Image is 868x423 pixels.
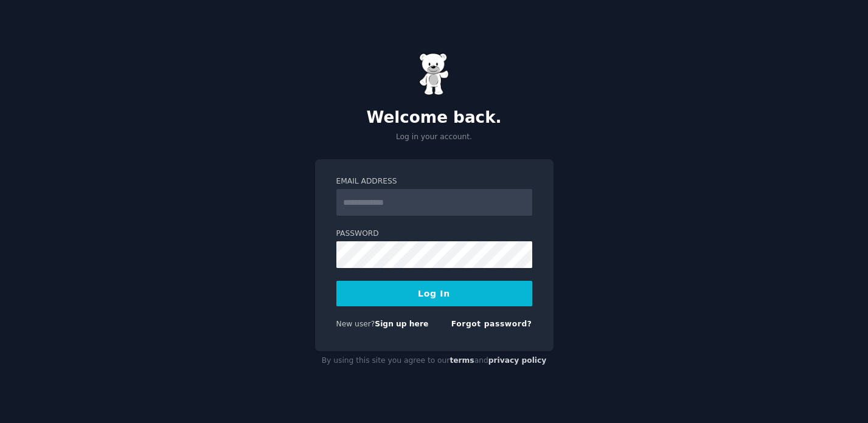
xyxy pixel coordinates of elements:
[315,132,554,143] p: Log in your account.
[315,351,554,371] div: By using this site you agree to our and
[375,320,428,328] a: Sign up here
[336,281,532,306] button: Log In
[419,53,450,95] img: Gummy Bear
[315,108,554,128] h2: Welcome back.
[336,176,532,187] label: Email Address
[451,320,532,328] a: Forgot password?
[488,356,547,365] a: privacy policy
[336,229,532,239] label: Password
[450,356,474,365] a: terms
[336,320,375,328] span: New user?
